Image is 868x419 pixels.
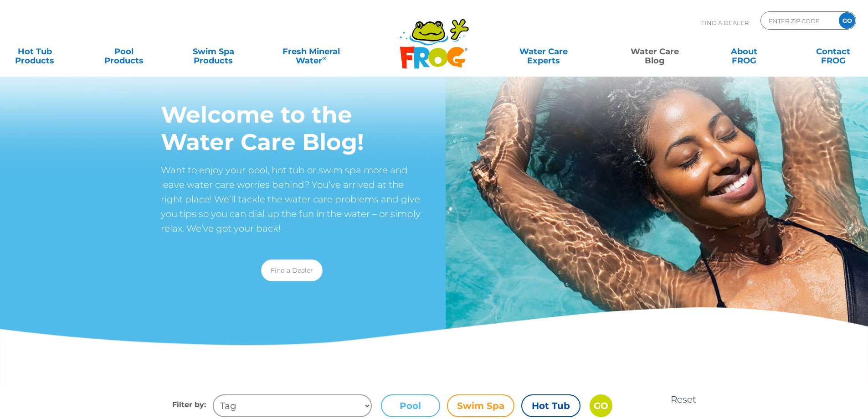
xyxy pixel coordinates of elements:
a: PoolProducts [89,42,159,61]
p: Find A Dealer [701,11,749,34]
a: Find a Dealer [261,259,323,281]
input: Zip Code Form [768,14,829,27]
p: Want to enjoy your pool, hot tub or swim spa more and leave water care worries behind? You’ve arr... [161,163,423,236]
sup: ∞ [322,54,327,62]
a: Water CareExperts [488,42,601,61]
input: GO [839,12,855,29]
input: GO [590,394,612,417]
a: Reset [671,394,696,405]
h4: Filter by: [172,394,213,417]
a: Fresh MineralWater∞ [268,42,355,61]
a: Swim SpaProducts [179,42,248,61]
a: AboutFROG [709,42,779,61]
label: Swim Spa [447,394,514,417]
a: Water CareBlog [620,42,689,61]
label: Hot Tub [521,394,580,417]
a: ContactFROG [799,42,868,61]
label: Pool [381,394,440,417]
